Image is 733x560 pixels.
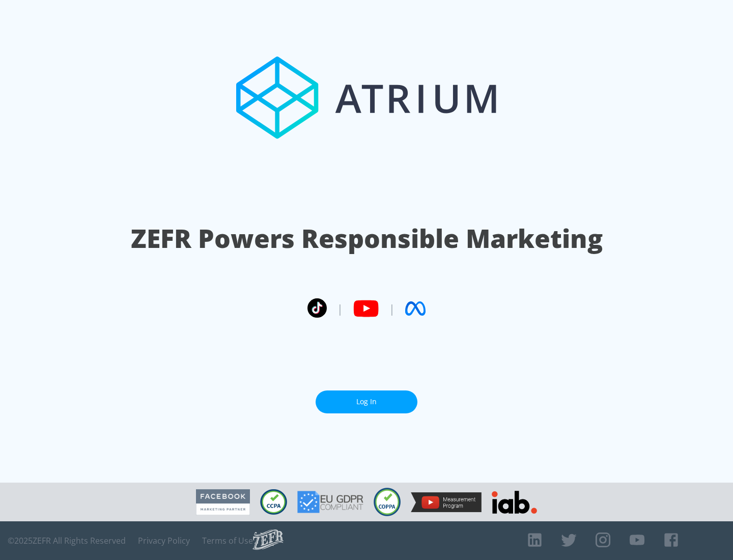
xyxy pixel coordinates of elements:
span: © 2025 ZEFR All Rights Reserved [8,536,126,546]
img: YouTube Measurement Program [411,492,482,512]
a: Log In [316,390,417,413]
img: GDPR Compliant [297,491,363,513]
img: IAB [492,491,537,514]
h1: ZEFR Powers Responsible Marketing [131,221,603,256]
span: | [389,301,395,316]
a: Terms of Use [202,536,253,546]
img: CCPA Compliant [260,489,287,515]
span: | [337,301,343,316]
img: COPPA Compliant [374,488,401,516]
img: Facebook Marketing Partner [196,489,250,515]
a: Privacy Policy [138,536,190,546]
